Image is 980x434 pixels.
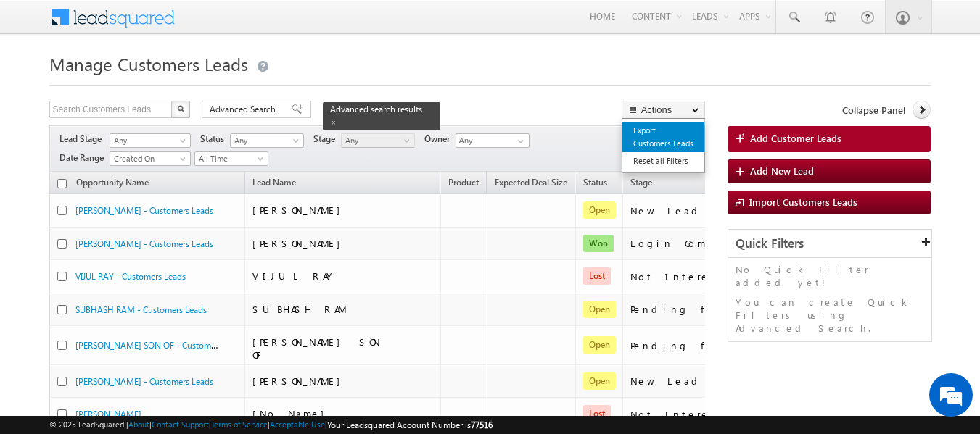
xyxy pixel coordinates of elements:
[210,103,280,116] span: Advanced Search
[197,335,263,354] em: Start Chat
[75,205,213,216] a: [PERSON_NAME] - Customers Leads
[25,76,61,95] img: d_60004797649_company_0_60004797649
[76,177,149,188] span: Opportunity Name
[583,405,611,422] span: Lost
[75,76,244,95] div: Chat with us now
[728,230,932,258] div: Quick Filters
[510,134,528,149] a: Show All Items
[252,407,332,420] span: [No Name]
[110,151,191,166] a: Created On
[252,204,347,216] span: [PERSON_NAME]
[495,177,567,188] span: Expected Deal Size
[487,175,575,193] a: Expected Deal Size
[128,420,149,429] a: About
[583,336,616,354] span: Open
[330,104,422,114] span: Advanced search results
[749,196,857,208] span: Import Customers Leads
[736,263,925,289] p: No Quick Filter added yet!
[583,201,616,219] span: Open
[49,418,493,432] span: © 2025 LeadSquared | | | | |
[200,133,230,146] span: Status
[245,175,303,193] span: Lead Name
[110,134,186,147] span: Any
[623,175,659,193] a: Stage
[622,101,705,119] button: Actions
[59,133,107,146] span: Lead Stage
[152,420,209,429] a: Contact Support
[750,132,841,145] span: Add Customer Leads
[252,375,347,387] span: [PERSON_NAME]
[252,237,347,249] span: [PERSON_NAME]
[252,270,337,282] span: VIJUL RAY
[231,134,300,147] span: Any
[75,376,213,387] a: [PERSON_NAME] - Customers Leads
[630,408,775,421] div: Not Interested
[583,267,611,285] span: Lost
[19,134,265,322] textarea: Type your message and hit 'Enter'
[456,133,530,148] input: Type to Search
[69,175,156,193] a: Opportunity Name
[194,151,268,166] a: All Time
[630,237,775,250] div: Login Completed
[252,335,381,361] span: [PERSON_NAME] SON OF
[448,177,479,188] span: Product
[57,179,67,188] input: Check all records
[177,105,184,112] img: Search
[728,126,931,152] a: Add Customer Leads
[583,301,616,318] span: Open
[327,420,493,430] span: Your Leadsquared Account Number is
[49,52,248,75] span: Manage Customers Leads
[270,420,325,429] a: Acceptable Use
[313,133,341,146] span: Stage
[471,420,493,430] span: 77516
[211,420,268,429] a: Terms of Service
[75,238,213,249] a: [PERSON_NAME] - Customers Leads
[630,270,775,283] div: Not Interested
[110,152,186,165] span: Created On
[630,177,652,188] span: Stage
[238,7,273,42] div: Minimize live chat window
[630,303,775,316] div: Pending for Follow-Up
[75,338,246,351] a: [PERSON_NAME] SON OF - Customers Leads
[630,375,775,388] div: New Lead
[230,133,304,148] a: Any
[622,152,704,170] a: Reset all Filters
[341,133,415,148] a: Any
[110,133,191,148] a: Any
[750,164,814,177] span: Add New Lead
[583,372,616,390] span: Open
[75,271,186,282] a: VIJUL RAY - Customers Leads
[59,151,110,164] span: Date Range
[424,133,456,146] span: Owner
[75,409,141,420] a: [PERSON_NAME]
[583,235,614,252] span: Won
[630,339,775,352] div: Pending for Follow-Up
[75,304,207,315] a: SUBHASH RAM - Customers Leads
[622,122,704,152] a: Export Customers Leads
[195,152,264,165] span: All Time
[576,175,614,193] a: Status
[736,296,925,335] p: You can create Quick Filters using Advanced Search.
[842,104,905,117] span: Collapse Panel
[252,303,346,315] span: SUBHASH RAM
[342,134,411,147] span: Any
[630,204,775,217] div: New Lead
